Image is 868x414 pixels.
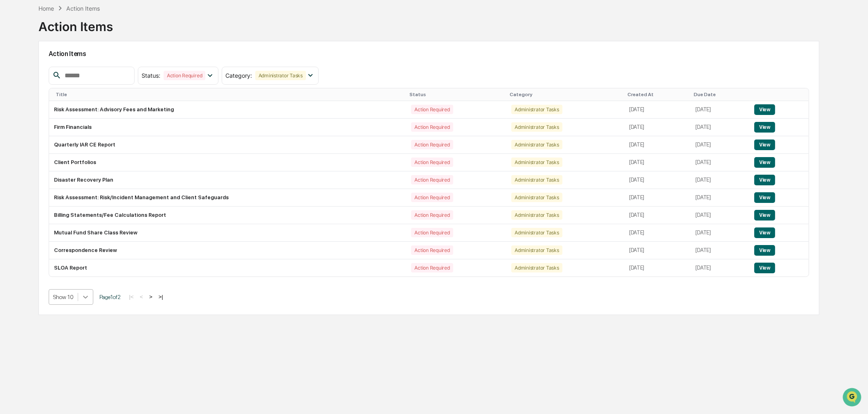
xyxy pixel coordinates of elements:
a: View [754,177,775,183]
button: View [754,263,775,273]
button: View [754,157,775,168]
a: Powered byPylon [58,191,99,197]
span: Preclearance [16,155,53,164]
span: Pylon [81,191,99,197]
td: SLOA Report [49,259,407,277]
div: Home [38,5,54,12]
div: Due Date [694,92,746,97]
td: [DATE] [624,119,691,136]
div: Administrator Tasks [511,140,562,149]
span: Attestations [67,155,101,164]
div: Administrator Tasks [511,122,562,132]
div: 🗄️ [59,156,66,163]
span: Data Lookup [16,171,52,179]
td: [DATE] [691,259,749,277]
a: 🖐️Preclearance [5,152,56,167]
div: Administrator Tasks [511,263,562,272]
input: Clear [21,90,135,98]
td: Firm Financials [49,119,407,136]
button: |< [127,293,136,300]
td: [DATE] [624,171,691,189]
div: Administrator Tasks [511,175,562,184]
div: Start new chat [28,115,134,123]
div: Administrator Tasks [511,105,562,114]
td: [DATE] [691,119,749,136]
div: Administrator Tasks [511,193,562,202]
a: View [754,159,775,165]
button: < [137,293,146,300]
td: [DATE] [691,224,749,242]
div: Action Required [411,263,453,272]
div: Action Items [66,5,100,12]
div: Action Required [164,71,205,80]
button: View [754,104,775,115]
div: Action Required [411,193,453,202]
iframe: Open customer support [842,387,864,409]
td: [DATE] [691,242,749,259]
div: Action Required [411,245,453,255]
div: Administrator Tasks [511,228,562,237]
td: [DATE] [691,207,749,224]
td: Correspondence Review [49,242,407,259]
a: View [754,265,775,271]
button: View [754,227,775,238]
div: 🔎 [8,172,15,178]
a: View [754,229,775,236]
td: [DATE] [691,171,749,189]
div: 🖐️ [8,156,15,163]
button: > [147,293,155,300]
div: Action Items [38,13,113,34]
button: View [754,245,775,256]
button: View [754,122,775,133]
div: Administrator Tasks [511,157,562,167]
span: Status : [142,72,160,79]
a: View [754,194,775,200]
a: View [754,247,775,253]
div: Administrator Tasks [511,245,562,255]
div: Action Required [411,175,453,184]
div: We're available if you need us! [28,123,103,130]
p: How can we help? [8,70,149,83]
td: [DATE] [624,207,691,224]
td: [DATE] [691,136,749,154]
button: >| [156,293,166,300]
div: Status [409,92,503,97]
div: Title [56,92,403,97]
a: 🔎Data Lookup [5,168,55,182]
a: View [754,142,775,148]
td: Risk Assessment: Risk/Incident Management and Client Safeguards [49,189,407,207]
button: Start new chat [139,117,149,127]
div: Created At [627,92,688,97]
td: [DATE] [624,154,691,171]
button: View [754,175,775,185]
h2: Action Items [49,50,810,58]
a: View [754,106,775,112]
div: Administrator Tasks [255,71,306,80]
a: View [754,212,775,218]
div: Action Required [411,122,453,132]
td: [DATE] [624,242,691,259]
td: [DATE] [624,101,691,119]
div: Action Required [411,228,453,237]
button: View [754,210,775,220]
td: Client Portfolios [49,154,407,171]
img: 1746055101610-c473b297-6a78-478c-a979-82029cc54cd1 [8,115,23,130]
span: Page 1 of 2 [99,294,121,300]
td: [DATE] [691,101,749,119]
td: [DATE] [624,259,691,277]
td: Risk Assessment: Advisory Fees and Marketing [49,101,407,119]
div: Action Required [411,140,453,149]
div: Action Required [411,105,453,114]
span: Category : [225,72,252,79]
td: [DATE] [691,189,749,207]
button: View [754,139,775,150]
div: Action Required [411,157,453,167]
td: [DATE] [691,154,749,171]
div: Category [510,92,621,97]
a: View [754,124,775,130]
a: 🗄️Attestations [56,152,105,167]
td: Billing Statements/Fee Calculations Report [49,207,407,224]
div: Administrator Tasks [511,210,562,220]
